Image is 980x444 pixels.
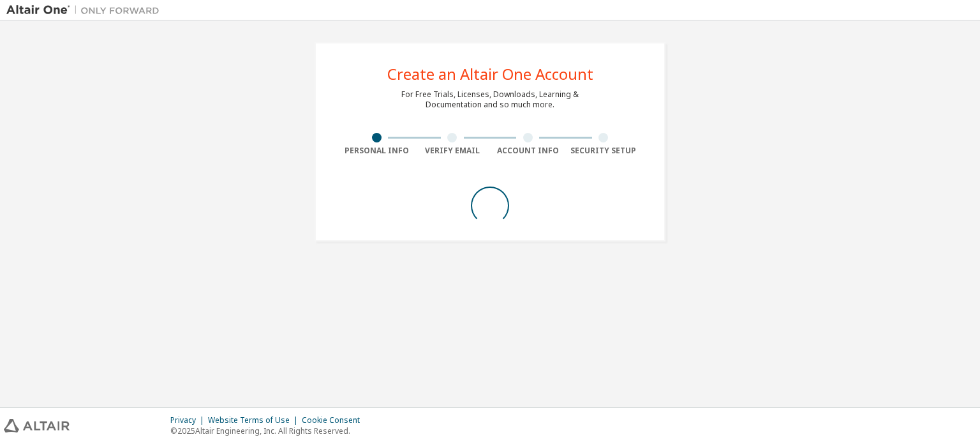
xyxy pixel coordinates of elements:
[4,419,70,433] img: altair_logo.svg
[566,146,642,156] div: Security Setup
[401,89,579,110] div: For Free Trials, Licenses, Downloads, Learning & Documentation and so much more.
[302,415,367,425] div: Cookie Consent
[415,146,491,156] div: Verify Email
[208,415,302,425] div: Website Terms of Use
[387,66,593,82] div: Create an Altair One Account
[6,4,166,17] img: Altair One
[339,146,415,156] div: Personal Info
[170,425,367,436] p: © 2025 Altair Engineering, Inc. All Rights Reserved.
[490,146,566,156] div: Account Info
[170,415,208,425] div: Privacy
